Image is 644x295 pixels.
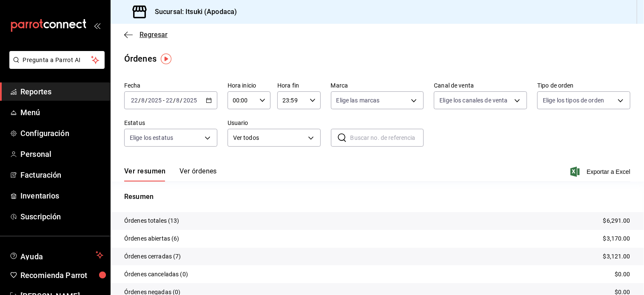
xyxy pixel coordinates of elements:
span: - [163,97,165,104]
span: Elige los canales de venta [439,96,507,105]
p: $0.00 [615,270,630,279]
button: open_drawer_menu [94,22,100,29]
span: Elige las marcas [336,96,380,105]
font: Exportar a Excel [587,168,630,175]
p: Órdenes canceladas (0) [124,270,188,279]
input: ---- [183,97,197,104]
label: Marca [331,83,424,89]
label: Canal de venta [434,83,527,89]
p: Órdenes cerradas (7) [124,252,181,261]
input: -- [176,97,180,104]
label: Hora fin [277,83,320,89]
div: Pestañas de navegación [124,167,217,182]
button: Pregunta a Parrot AI [9,51,105,69]
input: Buscar no. de referencia [350,129,424,146]
h3: Sucursal: Itsuki (Apodaca) [148,7,237,17]
font: Configuración [20,129,69,138]
span: Elige los estatus [130,133,173,142]
font: Reportes [20,87,51,96]
font: Suscripción [20,212,61,221]
p: Órdenes abiertas (6) [124,234,180,243]
label: Hora inicio [228,83,271,89]
button: Exportar a Excel [572,167,630,177]
span: Pregunta a Parrot AI [23,56,91,65]
span: / [173,97,176,104]
div: Órdenes [124,52,157,65]
p: Resumen [124,192,630,202]
input: -- [165,97,173,104]
input: ---- [148,97,162,104]
font: Facturación [20,170,61,179]
button: Ver órdenes [180,167,217,182]
span: / [145,97,148,104]
font: Personal [20,150,51,159]
label: Usuario [228,120,321,126]
input: -- [131,97,138,104]
a: Pregunta a Parrot AI [6,62,105,71]
font: Ver resumen [124,167,166,176]
p: $3,170.00 [603,234,630,243]
p: $6,291.00 [603,216,630,225]
label: Estatus [124,120,217,126]
label: Fecha [124,83,217,89]
img: Marcador de información sobre herramientas [161,54,171,64]
button: Regresar [124,31,168,39]
font: Inventarios [20,191,59,200]
span: Regresar [140,31,168,39]
font: Menú [20,108,40,117]
span: / [180,97,183,104]
input: -- [141,97,145,104]
span: Ver todos [233,133,305,142]
span: Elige los tipos de orden [543,96,604,105]
label: Tipo de orden [537,83,630,89]
font: Recomienda Parrot [20,271,87,280]
p: Órdenes totales (13) [124,216,180,225]
span: Ayuda [20,250,92,260]
p: $3,121.00 [603,252,630,261]
span: / [138,97,141,104]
